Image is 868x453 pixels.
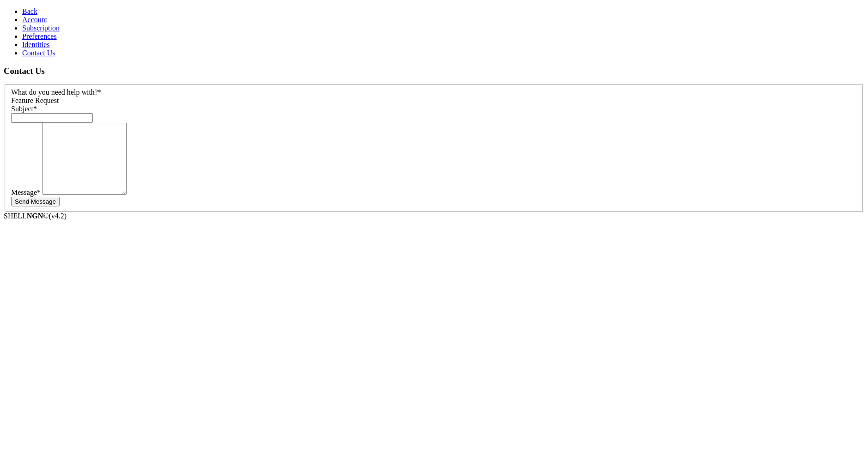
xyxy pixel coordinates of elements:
a: Contact Us [22,49,55,57]
span: 4.2.0 [49,212,67,220]
a: Subscription [22,24,60,32]
label: Subject [11,105,37,113]
span: Feature Request [11,97,59,104]
a: Back [22,7,37,15]
label: What do you need help with? [11,88,102,96]
a: Account [22,16,47,24]
div: Feature Request [11,97,857,105]
span: SHELL © [4,212,67,220]
button: Send Message [11,197,60,206]
a: Identities [22,41,50,48]
b: NGN [27,212,43,220]
label: Message [11,188,41,196]
h3: Contact Us [4,66,864,76]
a: Preferences [22,32,57,40]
